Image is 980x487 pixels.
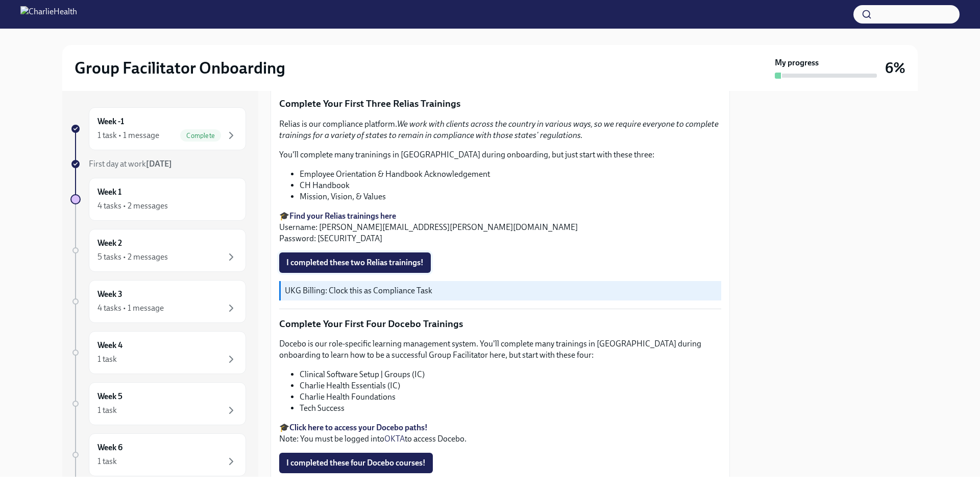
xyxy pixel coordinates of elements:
div: 1 task [97,354,117,365]
a: First day at work[DATE] [70,158,246,170]
div: 4 tasks • 1 message [97,303,164,314]
li: Charlie Health Essentials (IC) [300,380,721,391]
button: I completed these two Relias trainings! [279,252,431,273]
a: Week 41 task [70,331,246,374]
span: I completed these four Docebo courses! [286,458,426,468]
p: UKG Billing: Clock this as Compliance Task [285,285,717,296]
h2: Group Facilitator Onboarding [75,58,285,78]
h6: Week 4 [97,340,122,351]
button: I completed these four Docebo courses! [279,453,433,473]
img: CharlieHealth [20,6,77,22]
h6: Week 1 [97,187,121,198]
strong: [DATE] [146,159,172,169]
a: Week 61 task [70,433,246,476]
a: Week 34 tasks • 1 message [70,280,246,323]
a: Find your Relias trainings here [289,211,396,221]
span: I completed these two Relias trainings! [286,258,424,268]
h6: Week 6 [97,442,122,453]
em: We work with clients across the country in various ways, so we require everyone to complete train... [279,119,719,140]
div: 4 tasks • 2 messages [97,200,168,212]
strong: My progress [775,57,819,68]
p: 🎓 Note: You must be logged into to access Docebo. [279,422,721,445]
span: Complete [180,132,221,140]
li: Clinical Software Setup | Groups (IC) [300,369,721,380]
li: Employee Orientation & Handbook Acknowledgement [300,169,721,180]
p: 🎓 Username: [PERSON_NAME][EMAIL_ADDRESS][PERSON_NAME][DOMAIN_NAME] Password: [SECURITY_DATA] [279,211,721,244]
div: 1 task [97,405,117,416]
li: CH Handbook [300,180,721,191]
li: Mission, Vision, & Values [300,191,721,202]
p: Complete Your First Three Relias Trainings [279,97,721,110]
a: Click here to access your Docebo paths! [289,423,428,432]
span: First day at work [89,159,172,169]
a: Week 51 task [70,382,246,425]
p: You'll complete many traninings in [GEOGRAPHIC_DATA] during onboarding, but just start with these... [279,149,721,160]
h3: 6% [885,59,905,77]
div: 1 task [97,456,117,467]
a: Week 25 tasks • 2 messages [70,229,246,272]
a: OKTA [384,434,405,444]
a: Week -11 task • 1 messageComplete [70,107,246,150]
a: Week 14 tasks • 2 messages [70,178,246,221]
div: 5 tasks • 2 messages [97,251,168,263]
li: Charlie Health Foundations [300,391,721,403]
div: 1 task • 1 message [97,130,159,141]
p: Docebo is our role-specific learning management system. You'll complete many trainings in [GEOGRA... [279,338,721,361]
h6: Week 2 [97,238,122,249]
h6: Week 5 [97,391,122,402]
p: Complete Your First Four Docebo Trainings [279,317,721,331]
li: Tech Success [300,403,721,414]
h6: Week -1 [97,116,124,127]
p: Relias is our compliance platform. [279,119,721,141]
h6: Week 3 [97,289,122,300]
